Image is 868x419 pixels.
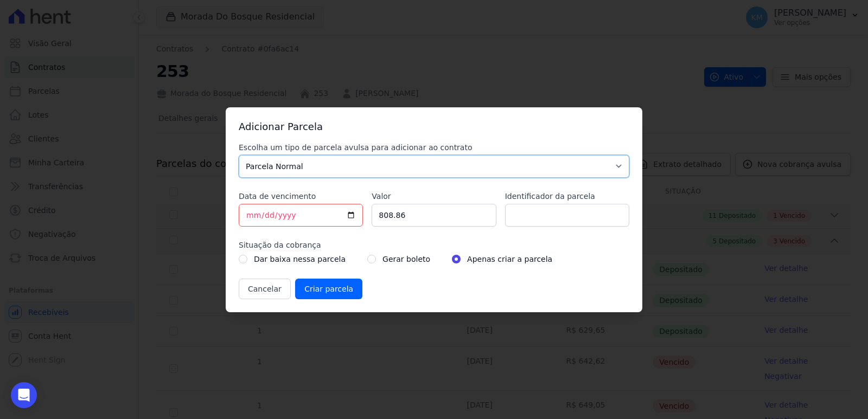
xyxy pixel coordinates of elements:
[239,191,363,202] label: Data de vencimento
[382,253,430,266] label: Gerar boleto
[295,279,362,299] input: Criar parcela
[11,382,37,408] div: Open Intercom Messenger
[467,253,552,266] label: Apenas criar a parcela
[254,253,346,266] label: Dar baixa nessa parcela
[239,279,291,299] button: Cancelar
[239,240,629,250] label: Situação da cobrança
[239,120,629,133] h3: Adicionar Parcela
[372,191,496,202] label: Valor
[239,142,629,153] label: Escolha um tipo de parcela avulsa para adicionar ao contrato
[505,191,629,202] label: Identificador da parcela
